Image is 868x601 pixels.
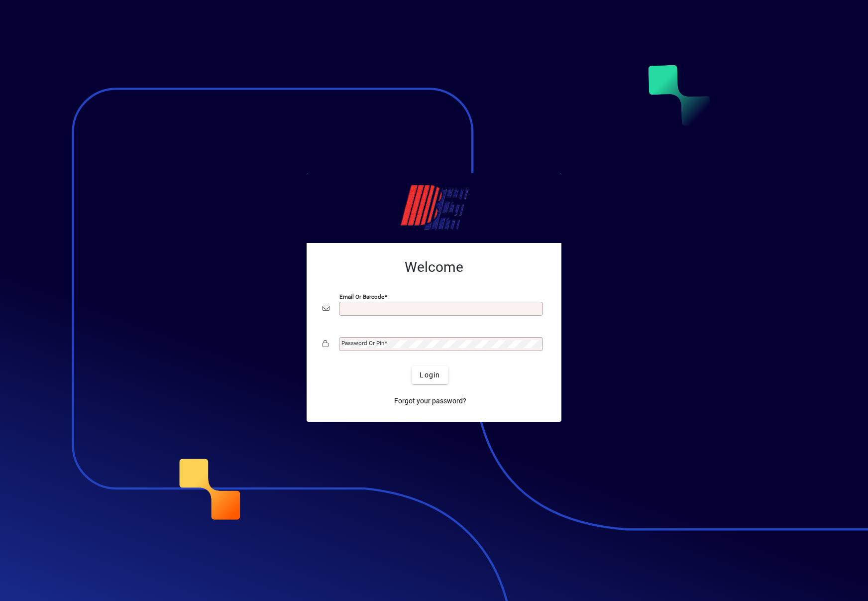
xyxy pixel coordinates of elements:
h2: Welcome [323,259,545,276]
a: Forgot your password? [390,392,470,410]
mat-label: Email or Barcode [339,293,384,300]
span: Forgot your password? [394,396,466,406]
span: Login [420,370,440,380]
mat-label: Password or Pin [341,340,384,347]
button: Login [412,366,448,384]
